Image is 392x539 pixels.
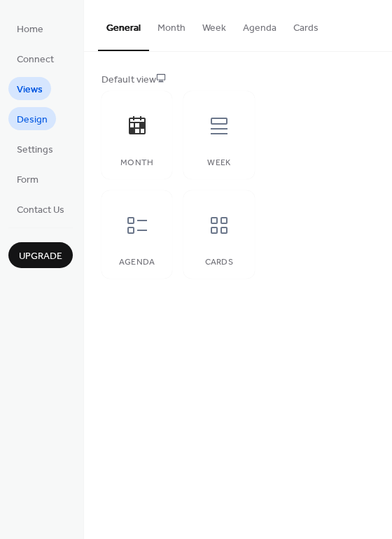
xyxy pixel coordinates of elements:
span: Views [17,83,43,97]
a: Home [8,17,52,40]
a: Design [8,107,56,130]
div: Default view [101,73,372,87]
a: Form [8,167,47,190]
div: Month [115,158,158,168]
a: Contact Us [8,197,73,220]
button: Upgrade [8,242,73,268]
a: Settings [8,137,62,160]
span: Home [17,22,43,37]
span: Contact Us [17,203,64,218]
span: Upgrade [19,249,62,264]
a: Views [8,77,51,100]
span: Form [17,173,38,188]
a: Connect [8,47,62,70]
span: Design [17,113,48,127]
span: Settings [17,143,53,157]
div: Agenda [115,258,158,267]
div: Cards [197,258,240,267]
div: Week [197,158,240,168]
span: Connect [17,52,54,67]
